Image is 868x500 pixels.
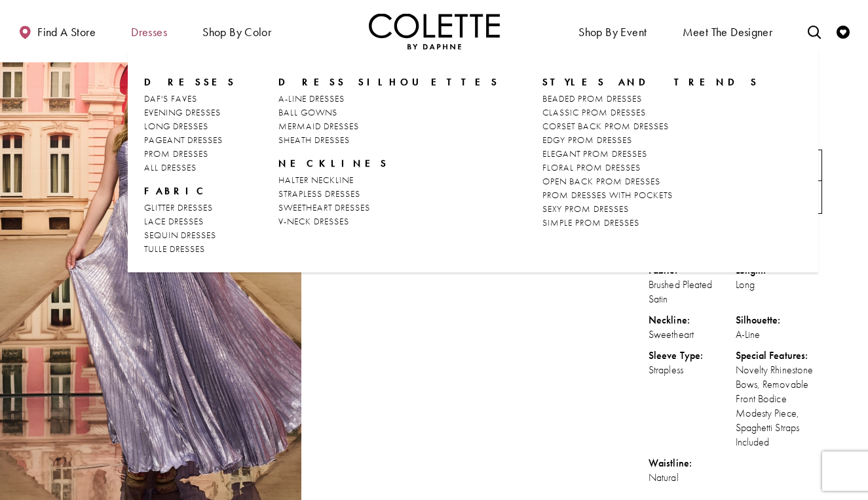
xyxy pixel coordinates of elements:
[144,201,236,215] a: GLITTER DRESSES
[804,13,824,49] a: Toggle search
[278,174,354,186] span: HALTER NECKLINE
[144,242,236,256] a: TULLE DRESSES
[278,120,359,132] span: MERMAID DRESSES
[649,109,822,134] div: Product color controls state depends on size chosen
[542,120,669,132] span: CORSET BACK PROM DRESSES
[278,106,499,119] a: BALL GOWNS
[649,363,736,377] div: Strapless
[542,148,647,159] span: ELEGANT PROM DRESSES
[542,216,759,230] a: SIMPLE PROM DRESSES
[542,75,759,89] span: STYLES AND TRENDS
[542,175,759,188] a: OPEN BACK PROM DRESSES
[144,93,197,104] span: DAF'S FAVES
[278,93,345,104] span: A-LINE DRESSES
[542,217,639,228] span: SIMPLE PROM DRESSES
[278,119,499,133] a: MERMAID DRESSES
[278,92,499,106] a: A-LINE DRESSES
[542,202,759,216] a: SEXY PROM DRESSES
[144,75,236,89] span: Dresses
[144,229,216,241] span: SEQUIN DRESSES
[144,161,197,173] span: ALL DRESSES
[736,348,823,363] div: Special Features:
[144,228,236,242] a: SEQUIN DRESSES
[278,134,350,146] span: SHEATH DRESSES
[278,75,499,89] span: DRESS SILHOUETTES
[144,106,236,119] a: EVENING DRESSES
[278,106,337,118] span: BALL GOWNS
[278,157,499,170] span: NECKLINES
[736,313,823,327] div: Silhouette:
[144,120,208,132] span: LONG DRESSES
[144,215,236,228] a: LACE DRESSES
[542,92,759,106] a: BEADED PROM DRESSES
[144,147,236,161] a: PROM DRESSES
[542,161,759,175] a: FLORAL PROM DRESSES
[144,215,204,227] span: LACE DRESSES
[542,119,759,133] a: CORSET BACK PROM DRESSES
[144,106,221,118] span: EVENING DRESSES
[144,161,236,175] a: ALL DRESSES
[278,215,499,228] a: V-NECK DRESSES
[542,189,673,201] span: PROM DRESSES WITH POCKETS
[144,119,236,133] a: LONG DRESSES
[542,134,632,146] span: EDGY PROM DRESSES
[369,13,500,49] img: Colette by Daphne
[542,203,629,215] span: SEXY PROM DRESSES
[542,93,642,104] span: BEADED PROM DRESSES
[278,215,349,227] span: V-NECK DRESSES
[833,13,853,49] a: Check Wishlist
[542,106,759,119] a: CLASSIC PROM DRESSES
[278,201,370,213] span: SWEETHEART DRESSES
[736,327,823,342] div: A-Line
[144,201,213,213] span: GLITTER DRESSES
[542,147,759,161] a: ELEGANT PROM DRESSES
[649,313,736,327] div: Neckline:
[542,175,660,187] span: OPEN BACK PROM DRESSES
[278,157,388,170] span: NECKLINES
[144,148,208,159] span: PROM DRESSES
[542,133,759,147] a: EDGY PROM DRESSES
[649,278,736,306] div: Brushed Pleated Satin
[649,327,736,342] div: Sweetheart
[649,456,736,470] div: Waistline:
[736,278,823,292] div: Long
[649,348,736,363] div: Sleeve Type:
[278,188,360,199] span: STRAPLESS DRESSES
[278,187,499,201] a: STRAPLESS DRESSES
[144,243,205,255] span: TULLE DRESSES
[144,134,223,146] span: PAGEANT DRESSES
[542,188,759,202] a: PROM DRESSES WITH POCKETS
[542,106,646,118] span: CLASSIC PROM DRESSES
[144,92,236,106] a: DAF'S FAVES
[649,470,736,485] div: Natural
[736,363,823,449] div: Novelty Rhinestone Bows, Removable Front Bodice Modesty Piece, Spaghetti Straps Included
[144,133,236,147] a: PAGEANT DRESSES
[278,133,499,147] a: SHEATH DRESSES
[542,161,641,173] span: FLORAL PROM DRESSES
[144,184,210,198] span: FABRIC
[369,13,500,49] a: Visit Home Page
[144,184,236,198] span: FABRIC
[278,173,499,187] a: HALTER NECKLINE
[278,201,499,215] a: SWEETHEART DRESSES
